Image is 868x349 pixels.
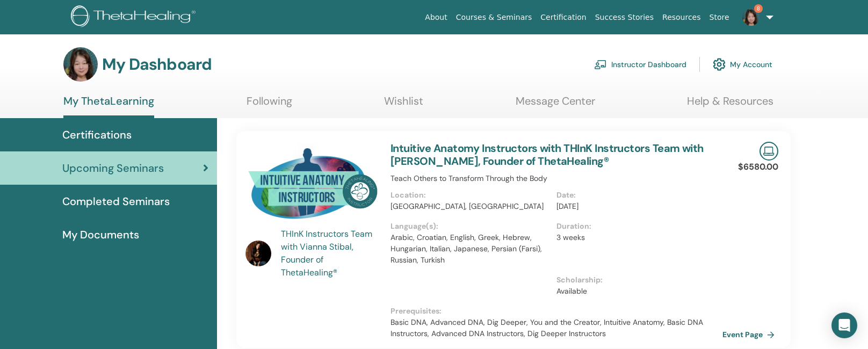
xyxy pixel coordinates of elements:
img: default.jpg [742,9,759,26]
p: $6580.00 [738,161,778,173]
a: My ThetaLearning [63,94,154,118]
p: Location : [390,190,550,201]
a: Wishlist [384,94,423,115]
a: My Account [713,53,772,76]
img: Live Online Seminar [759,142,778,161]
p: Basic DNA, Advanced DNA, Dig Deeper, You and the Creator, Intuitive Anatomy, Basic DNA Instructor... [390,317,722,339]
h3: My Dashboard [102,55,212,74]
p: 3 weeks [556,232,716,243]
span: Certifications [62,127,132,143]
p: Duration : [556,221,716,232]
a: Courses & Seminars [452,8,537,27]
img: cog.svg [713,55,726,74]
span: Completed Seminars [62,193,170,209]
p: Available [556,286,716,297]
p: Date : [556,190,716,201]
img: Intuitive Anatomy Instructors [245,142,378,231]
p: Language(s) : [390,221,550,232]
a: Help & Resources [687,94,773,115]
a: Store [705,8,734,27]
img: chalkboard-teacher.svg [594,60,607,69]
img: default.jpg [245,241,271,266]
a: THInK Instructors Team with Vianna Stibal, Founder of ThetaHealing® [281,228,380,279]
span: Upcoming Seminars [62,160,164,176]
img: default.jpg [63,47,98,82]
p: Prerequisites : [390,306,722,317]
a: Event Page [722,326,779,343]
a: Certification [536,8,590,27]
span: 8 [754,4,763,13]
div: Open Intercom Messenger [831,312,857,338]
a: Instructor Dashboard [594,53,686,76]
a: Intuitive Anatomy Instructors with THInK Instructors Team with [PERSON_NAME], Founder of ThetaHea... [390,141,704,168]
p: [GEOGRAPHIC_DATA], [GEOGRAPHIC_DATA] [390,201,550,212]
a: Following [247,94,292,115]
p: Arabic, Croatian, English, Greek, Hebrew, Hungarian, Italian, Japanese, Persian (Farsi), Russian,... [390,232,550,266]
span: My Documents [62,227,139,243]
p: Scholarship : [556,274,716,286]
a: About [421,8,451,27]
a: Resources [658,8,705,27]
a: Message Center [516,94,595,115]
img: logo.png [71,5,199,30]
p: Teach Others to Transform Through the Body [390,173,722,184]
p: [DATE] [556,201,716,212]
a: Success Stories [591,8,658,27]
